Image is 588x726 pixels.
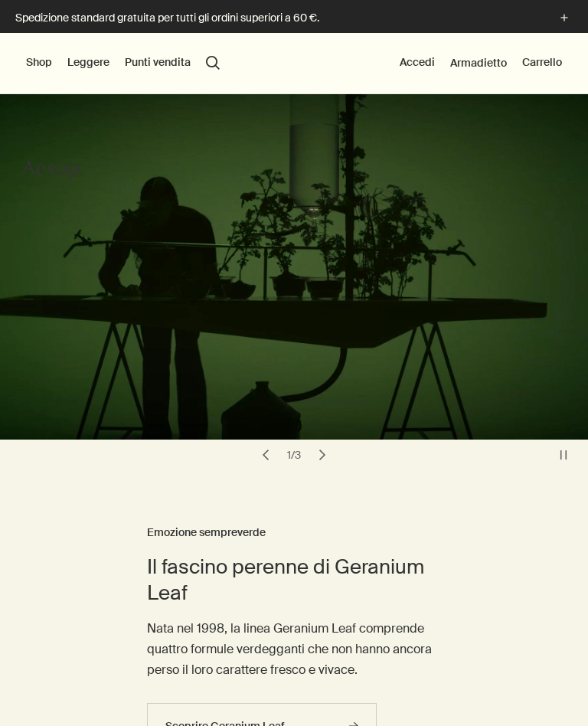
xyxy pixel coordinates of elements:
button: Punti vendita [125,55,191,70]
button: Shop [26,55,52,70]
button: next slide [312,444,333,466]
button: Accedi [400,55,435,70]
a: Armadietto [450,56,507,70]
button: Apri ricerca [206,56,220,70]
p: Nata nel 1998, la linea Geranium Leaf comprende quattro formule verdegganti che non hanno ancora ... [147,618,441,681]
h3: Emozione sempreverde [147,524,441,542]
h2: Il fascino perenne di Geranium Leaf [147,554,441,607]
button: Carrello [522,55,562,70]
a: Aesop [22,159,83,185]
button: pause [553,444,574,466]
svg: Aesop [22,159,83,181]
p: Spedizione standard gratuita per tutti gli ordini superiori a 60 €. [15,10,541,26]
nav: primary [26,33,220,94]
nav: supplementary [400,33,562,94]
button: Spedizione standard gratuita per tutti gli ordini superiori a 60 €. [15,9,573,27]
div: 1 / 3 [283,448,305,462]
button: previous slide [255,444,276,466]
button: Leggere [67,55,109,70]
